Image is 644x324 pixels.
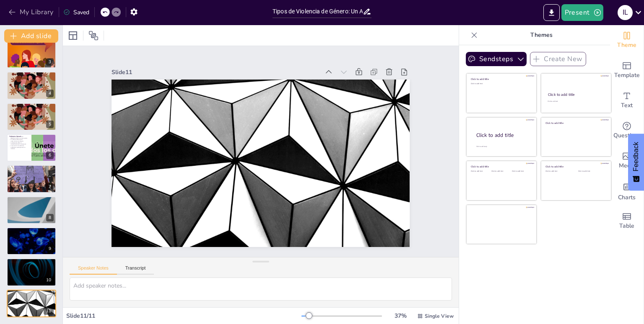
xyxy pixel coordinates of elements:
[44,276,54,284] div: 10
[46,245,54,252] div: 9
[548,100,603,103] div: Click to add text
[545,165,605,168] div: Click to add title
[32,292,42,302] button: Duplicate Slide
[425,313,454,319] span: Single View
[44,105,54,116] button: Delete Slide
[32,199,42,209] button: Duplicate Slide
[610,55,644,85] div: Add ready made slides
[46,152,54,159] div: 6
[390,312,410,320] div: 37 %
[268,108,428,252] div: Slide 11
[7,196,56,224] div: 8
[117,265,154,275] button: Transcript
[512,170,531,172] div: Click to add text
[9,135,29,138] p: Violencia Sexual
[476,146,529,148] div: Click to add body
[9,142,29,145] p: La educación sobre el consentimiento es fundamental.
[88,31,99,41] span: Position
[476,132,530,139] div: Click to add title
[610,116,644,146] div: Get real-time input from your audience
[613,131,641,140] span: Questions
[610,25,644,55] div: Change the overall theme
[44,307,54,315] div: 11
[46,121,54,128] div: 5
[44,167,54,177] button: Delete Slide
[9,139,29,142] p: La violencia sexual tiene repercusiones psicológicas.
[44,261,54,271] button: Delete Slide
[4,29,58,43] button: Add slide
[66,312,301,320] div: Slide 11 / 11
[548,92,604,97] div: Click to add title
[618,5,633,20] div: I L
[617,41,636,50] span: Theme
[618,4,633,21] button: I L
[610,85,644,116] div: Add text boxes
[610,146,644,176] div: Add images, graphics, shapes or video
[7,41,56,68] div: 3
[7,165,56,193] div: 7
[632,142,640,171] span: Feedback
[619,221,634,231] span: Table
[63,8,89,16] div: Saved
[545,170,572,172] div: Click to add text
[7,227,56,255] div: 9
[66,29,80,42] div: Layout
[273,5,363,18] input: Insert title
[610,206,644,236] div: Add a table
[471,77,531,81] div: Click to add title
[46,214,54,221] div: 8
[621,101,633,110] span: Text
[32,105,42,116] button: Duplicate Slide
[44,230,54,240] button: Delete Slide
[543,4,560,21] button: Export to PowerPoint
[578,170,605,172] div: Click to add text
[44,199,54,209] button: Delete Slide
[530,52,586,66] button: Create New
[44,136,54,147] button: Delete Slide
[619,161,635,170] span: Media
[32,261,42,271] button: Duplicate Slide
[70,265,117,275] button: Speaker Notes
[32,230,42,240] button: Duplicate Slide
[614,71,640,80] span: Template
[471,170,490,172] div: Click to add text
[7,103,56,131] div: 5
[7,72,56,99] div: 4
[32,167,42,177] button: Duplicate Slide
[628,134,644,190] button: Feedback - Show survey
[7,134,56,162] div: 6
[46,183,54,190] div: 7
[545,121,605,124] div: Click to add title
[44,74,54,84] button: Delete Slide
[46,90,54,97] div: 4
[491,170,510,172] div: Click to add text
[44,292,54,302] button: Delete Slide
[481,25,602,45] p: Themes
[610,176,644,206] div: Add charts and graphs
[618,193,636,202] span: Charts
[32,136,42,147] button: Duplicate Slide
[32,43,42,53] button: Duplicate Slide
[7,258,56,286] div: 10
[9,136,29,139] p: La violencia sexual abarca [MEDICAL_DATA] no consensuados.
[46,58,54,66] div: 3
[466,52,527,66] button: Sendsteps
[471,165,531,168] div: Click to add title
[44,43,54,53] button: Delete Slide
[561,4,603,21] button: Present
[6,5,57,19] button: My Library
[9,145,29,149] p: La promoción de relaciones respetuosas puede prevenir la violencia.
[32,74,42,84] button: Duplicate Slide
[7,290,56,317] div: 11
[471,83,531,85] div: Click to add text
